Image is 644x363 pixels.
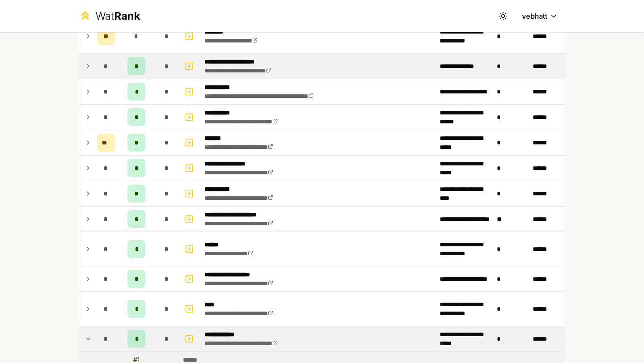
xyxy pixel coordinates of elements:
[79,9,140,23] a: WatRank
[515,8,565,24] button: vebhatt
[522,11,547,21] span: vebhatt
[95,9,140,23] div: Wat
[114,9,140,22] span: Rank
